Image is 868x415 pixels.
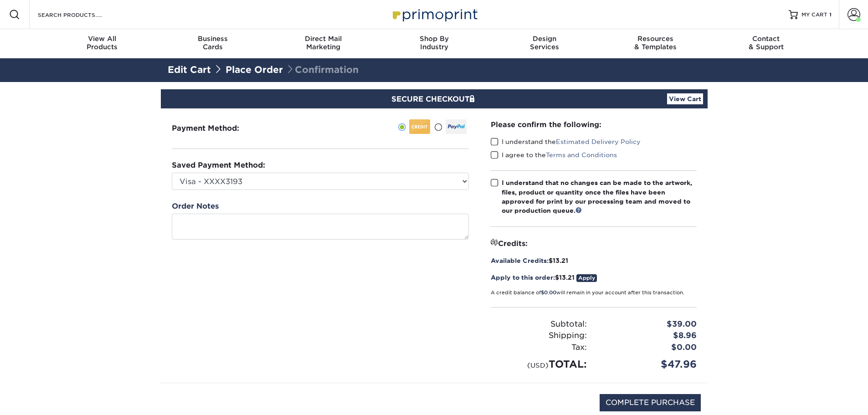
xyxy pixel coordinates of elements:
div: & Templates [600,35,711,51]
span: Resources [600,35,711,43]
a: Edit Cart [168,64,211,75]
div: Products [47,35,158,51]
span: Confirmation [286,64,359,75]
input: SEARCH PRODUCTS..... [37,9,126,20]
span: Shop By [379,35,489,43]
div: Credits: [491,238,697,249]
div: $8.96 [594,330,704,342]
a: Resources& Templates [600,29,711,58]
div: Marketing [268,35,379,51]
label: I agree to the [491,150,617,159]
span: SECURE CHECKOUT [391,95,477,103]
input: COMPLETE PURCHASE [600,394,701,411]
a: View AllProducts [47,29,158,58]
span: MY CART [801,11,827,19]
span: 1 [829,11,832,18]
span: Contact [711,35,822,43]
span: View All [47,35,158,43]
span: Direct Mail [268,35,379,43]
div: Tax: [484,342,594,354]
div: Services [489,35,600,51]
div: TOTAL: [484,357,594,372]
small: A credit balance of will remain in your account after this transaction. [491,290,684,296]
a: Place Order [226,64,283,75]
div: $47.96 [594,357,704,372]
img: Primoprint [389,5,480,24]
label: I understand the [491,137,641,146]
div: Cards [157,35,268,51]
div: Industry [379,35,489,51]
a: Estimated Delivery Policy [556,138,641,145]
span: Design [489,35,600,43]
div: Please confirm the following: [491,119,697,130]
div: & Support [711,35,822,51]
span: Apply to this order: [491,274,555,281]
span: $0.00 [541,290,556,296]
small: (USD) [527,361,549,369]
div: I understand that no changes can be made to the artwork, files, product or quantity once the file... [502,178,697,215]
a: View Cart [667,93,703,104]
div: $13.21 [491,273,697,282]
div: $39.00 [594,318,704,330]
a: Direct MailMarketing [268,29,379,58]
div: $0.00 [594,342,704,354]
label: Saved Payment Method: [172,160,265,171]
a: DesignServices [489,29,600,58]
div: Subtotal: [484,318,594,330]
a: Apply [576,274,597,282]
span: Available Credits: [491,257,549,264]
span: Business [157,35,268,43]
h3: Payment Method: [172,124,262,133]
a: Terms and Conditions [546,151,617,159]
a: Shop ByIndustry [379,29,489,58]
a: Contact& Support [711,29,822,58]
a: BusinessCards [157,29,268,58]
div: $13.21 [491,256,697,265]
div: Shipping: [484,330,594,342]
label: Order Notes [172,201,219,212]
